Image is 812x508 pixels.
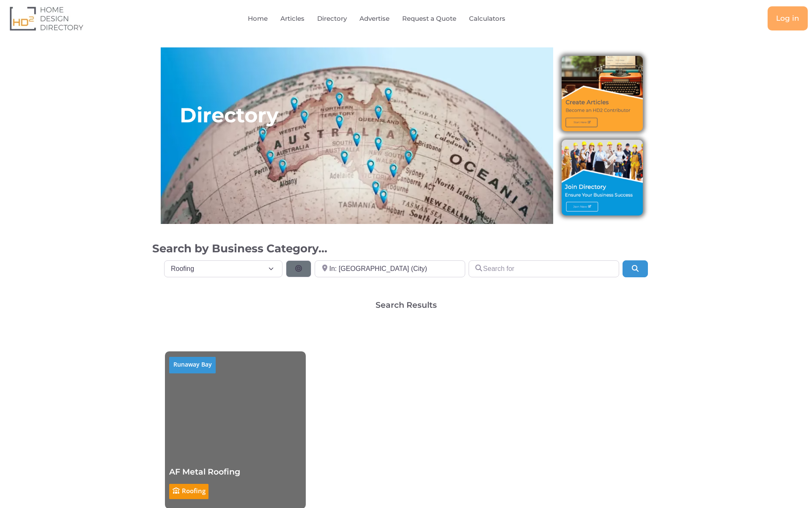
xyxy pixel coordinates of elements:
[286,260,311,277] button: Search By Distance
[776,15,799,22] span: Log in
[469,260,619,277] input: Search for
[402,9,456,28] a: Request a Quote
[180,102,279,128] h2: Directory
[169,467,240,477] a: AF Metal Roofing
[169,357,216,372] h2: Runaway Bay
[768,6,808,30] a: Log in
[315,260,465,277] input: Near
[376,301,437,309] h2: Search Results
[469,9,505,28] a: Calculators
[248,9,268,28] a: Home
[280,9,304,28] a: Articles
[165,9,607,28] nav: Menu
[623,260,648,277] button: Search
[317,9,347,28] a: Directory
[152,241,660,256] h2: Search by Business Category...
[359,9,390,28] a: Advertise
[182,486,206,495] a: Roofing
